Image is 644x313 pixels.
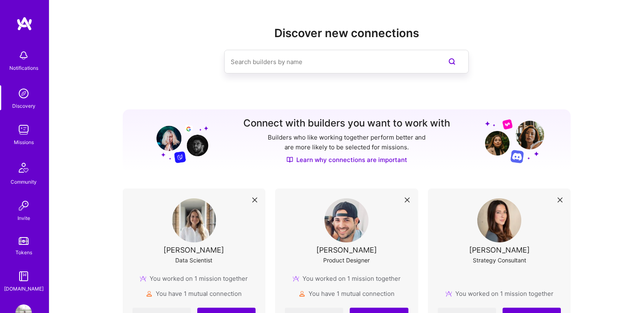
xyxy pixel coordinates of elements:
div: Discovery [12,102,35,110]
div: You worked on 1 mission together [140,274,248,283]
div: Tokens [15,248,32,257]
img: mission icon [140,275,146,282]
div: [PERSON_NAME] [469,246,530,254]
img: User Avatar [477,198,521,242]
i: icon SearchPurple [447,57,457,67]
div: You worked on 1 mission together [293,274,401,283]
img: mission icon [293,275,299,282]
img: Grow your network [485,119,544,163]
i: icon Close [405,198,410,202]
div: [DOMAIN_NAME] [4,284,44,293]
img: tokens [19,237,29,245]
img: Invite [15,198,32,214]
div: [PERSON_NAME] [163,246,224,254]
div: [PERSON_NAME] [316,246,377,254]
img: Grow your network [149,118,208,163]
div: You worked on 1 mission together [446,289,554,298]
div: You have 1 mutual connection [146,289,242,298]
img: Discover [287,156,293,163]
img: bell [15,47,32,64]
p: Builders who like working together perform better and are more likely to be selected for missions. [266,133,427,152]
img: teamwork [15,122,32,138]
h2: Discover new connections [123,27,571,40]
div: Community [11,178,37,186]
img: logo [16,16,33,31]
img: mission icon [446,291,452,297]
i: icon Close [558,198,562,202]
i: icon Close [252,198,257,202]
div: Strategy Consultant [473,256,526,264]
h3: Connect with builders you want to work with [243,118,450,129]
input: Search builders by name [231,51,430,72]
div: Data Scientist [175,256,212,264]
a: Learn why connections are important [287,155,407,164]
img: User Avatar [324,198,368,242]
img: mutualConnections icon [299,291,305,297]
img: guide book [15,268,32,284]
div: Invite [18,214,30,222]
div: Missions [14,138,34,147]
div: Product Designer [323,256,370,264]
img: User Avatar [172,198,216,242]
img: mutualConnections icon [146,291,152,297]
img: discovery [15,85,32,102]
div: Notifications [9,64,38,72]
div: You have 1 mutual connection [299,289,395,298]
img: Community [14,158,33,178]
